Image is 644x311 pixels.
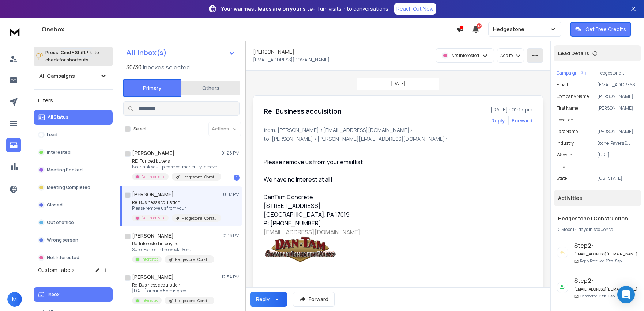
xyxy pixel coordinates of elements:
a: [EMAIL_ADDRESS][DOMAIN_NAME] [264,228,361,236]
p: [DATE] : 01:17 pm [490,106,532,113]
button: Lead [34,128,113,142]
h6: Step 2 : [574,276,638,285]
p: Get Free Credits [585,26,626,33]
p: No thank you….please permanently remove [132,164,220,170]
strong: Your warmest leads are on your site [221,5,313,12]
p: Meeting Booked [47,167,83,173]
p: Stone, Pavers & Concrete [597,140,638,146]
img: logo [7,25,22,38]
button: Wrong person [34,233,113,247]
h3: Filters [34,95,113,106]
span: 30 / 30 [126,63,142,72]
h6: [EMAIL_ADDRESS][DOMAIN_NAME] [574,287,638,292]
p: Interested [142,298,159,303]
div: Please remove us from your email list. [264,158,477,166]
a: Reach Out Now [394,3,436,15]
button: Inbox [34,287,113,302]
p: Hedgestone | Construction [597,70,638,76]
p: Hedgestone | Construction [182,216,217,221]
label: Select [133,126,147,132]
span: 15th, Sep [599,293,615,299]
p: title [557,164,565,170]
p: Not Interested [142,174,166,179]
p: [PERSON_NAME] Stamped Concrete [597,94,638,99]
h1: Hedgestone | Construction [558,215,637,222]
span: 15th, Sep [606,258,622,263]
p: [EMAIL_ADDRESS][DOMAIN_NAME] [253,57,329,63]
span: 2 Steps [558,226,572,232]
p: Contacted [580,293,615,299]
p: Add to [500,53,513,58]
p: [EMAIL_ADDRESS][DOMAIN_NAME] [597,82,638,88]
button: Primary [123,79,181,97]
button: Meeting Completed [34,180,113,195]
p: to: [PERSON_NAME] <[PERSON_NAME][EMAIL_ADDRESS][DOMAIN_NAME]> [264,135,532,143]
button: Not Interested [34,250,113,265]
span: 17 [477,23,482,29]
h1: [PERSON_NAME] [253,48,294,56]
p: Inbox [48,292,60,297]
p: [US_STATE] [597,175,638,181]
p: Hedgestone | Construction [182,174,217,180]
p: Not Interested [142,215,166,221]
p: [PERSON_NAME] [597,129,638,134]
p: location [557,117,573,123]
div: [STREET_ADDRESS] [264,201,477,210]
button: Reply [491,117,505,124]
button: Others [181,80,240,96]
p: industry [557,140,574,146]
p: All Status [48,114,68,120]
p: Interested [142,257,159,262]
p: 12:34 PM [222,274,240,280]
button: Meeting Booked [34,163,113,177]
div: DanTam Concrete [264,193,477,201]
button: Out of office [34,215,113,230]
div: Open Intercom Messenger [617,286,635,303]
button: M [7,292,22,307]
p: from: [PERSON_NAME] <[EMAIL_ADDRESS][DOMAIN_NAME]> [264,126,532,134]
p: RE: Funded buyers [132,158,220,164]
p: 01:16 PM [222,233,240,239]
p: Lead Details [558,50,589,57]
button: All Inbox(s) [120,45,241,60]
p: 01:26 PM [221,150,240,156]
p: Not Interested [47,255,79,261]
p: website [557,152,572,158]
p: [PERSON_NAME] [597,105,638,111]
button: Forward [293,292,335,307]
button: Interested [34,145,113,160]
button: Campaign [557,70,586,76]
p: Closed [47,202,63,208]
p: Not Interested [451,53,479,58]
p: Lead [47,132,57,138]
p: Sure. Earlier in the week. Sent [132,247,214,253]
p: Email [557,82,568,88]
p: Reach Out Now [396,5,434,12]
div: Activities [554,190,641,206]
p: – Turn visits into conversations [221,5,388,12]
h1: [PERSON_NAME] [132,191,174,198]
h1: All Campaigns [39,72,75,80]
p: Please remove us from your [132,205,220,211]
p: Hedgestone | Construction [175,257,210,262]
p: Re: Interested in buying [132,241,214,247]
h3: Inboxes selected [143,63,190,72]
p: Re: Business acquisition [132,200,220,205]
img: AIorK4wpFyDcmFb2zG3S-M2FPZ2orUJPAQy5rlPw81GAXXnsoOmZyVb8j8Ably0IR1y2M-d3LAnuLr7rpE7O [264,236,337,262]
h6: Step 2 : [574,241,638,250]
p: Reply Received [580,258,622,264]
div: | [558,227,637,232]
p: Hedgestone | Construction [175,298,210,304]
div: [GEOGRAPHIC_DATA], PA 17019 [264,210,477,219]
p: 01:17 PM [223,191,240,197]
div: Forward [512,117,532,124]
p: Company Name [557,94,589,99]
p: Campaign [557,70,578,76]
button: All Status [34,110,113,125]
p: State [557,175,567,181]
h6: [EMAIL_ADDRESS][DOMAIN_NAME] [574,251,638,257]
h3: Custom Labels [38,266,75,274]
p: Interested [47,149,71,155]
p: First Name [557,105,578,111]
